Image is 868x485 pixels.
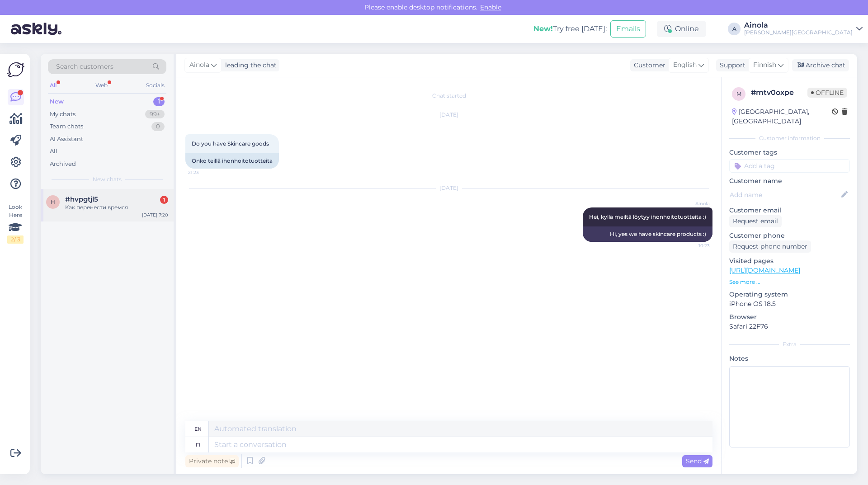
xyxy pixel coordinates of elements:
span: Do you have Skincare goods [192,140,269,147]
div: [PERSON_NAME][GEOGRAPHIC_DATA] [744,29,853,36]
div: Online [657,21,706,37]
div: My chats [50,110,75,119]
div: Socials [144,80,166,91]
div: leading the chat [222,61,277,70]
span: Search customers [56,62,113,71]
span: New chats [93,175,122,184]
div: 1 [160,196,168,204]
div: 0 [151,122,165,131]
span: m [736,90,741,97]
div: Team chats [50,122,83,131]
div: Как перенести времся [65,203,168,212]
div: All [48,80,58,91]
div: fi [196,437,200,452]
div: # mtv0oxpe [751,87,807,98]
span: English [673,60,697,70]
p: Notes [729,354,850,363]
span: Hei, kyllä meiltä löytyy ihonhoitotuotteita :) [589,213,706,220]
div: AI Assistant [50,135,83,144]
div: 99+ [145,110,165,119]
span: Finnish [753,60,776,70]
div: [GEOGRAPHIC_DATA], [GEOGRAPHIC_DATA] [732,107,832,126]
div: 1 [153,97,165,106]
span: Ainola [676,200,710,207]
p: Customer phone [729,231,850,240]
span: h [51,198,55,205]
span: Enable [477,3,504,11]
div: Extra [729,340,850,348]
p: Safari 22F76 [729,322,850,331]
div: Archive chat [792,59,849,71]
div: All [50,147,57,156]
b: New! [533,24,553,33]
div: Hi, yes we have skincare products :) [583,226,712,242]
div: Archived [50,160,76,169]
div: 2 / 3 [7,235,24,244]
span: Offline [807,88,847,98]
input: Add a tag [729,159,850,173]
span: 21:23 [188,169,222,176]
div: Customer [630,61,665,70]
div: en [194,421,202,437]
div: New [50,97,64,106]
input: Add name [730,190,840,200]
span: Ainola [189,60,209,70]
div: Web [94,80,109,91]
div: [DATE] 7:20 [142,212,168,218]
div: Ainola [744,22,853,29]
a: [URL][DOMAIN_NAME] [729,266,800,274]
p: Browser [729,312,850,322]
div: A [728,23,741,35]
p: Customer tags [729,148,850,157]
p: Customer name [729,176,850,186]
div: Support [716,61,745,70]
div: Onko teillä ihonhoitotuotteita [185,153,279,169]
div: [DATE] [185,111,712,119]
div: Request phone number [729,240,811,253]
button: Emails [610,20,646,38]
span: #hvpgtjl5 [65,195,98,203]
div: Customer information [729,134,850,142]
p: Visited pages [729,256,850,266]
img: Askly Logo [7,61,24,78]
a: Ainola[PERSON_NAME][GEOGRAPHIC_DATA] [744,22,863,36]
p: Customer email [729,206,850,215]
div: Request email [729,215,782,227]
div: Chat started [185,92,712,100]
div: Private note [185,455,239,467]
div: [DATE] [185,184,712,192]
p: Operating system [729,290,850,299]
div: Look Here [7,203,24,244]
span: Send [686,457,709,465]
p: See more ... [729,278,850,286]
span: 10:23 [676,242,710,249]
p: iPhone OS 18.5 [729,299,850,309]
div: Try free [DATE]: [533,24,607,34]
